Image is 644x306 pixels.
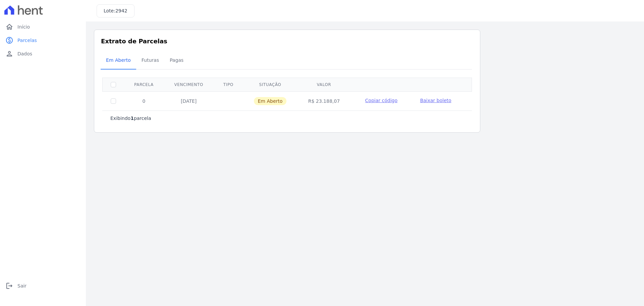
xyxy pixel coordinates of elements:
a: Em Aberto [101,52,136,70]
th: Tipo [214,78,243,91]
a: personDados [3,47,83,60]
span: Em Aberto [254,97,287,105]
span: Pagas [166,53,187,67]
i: paid [5,36,13,44]
th: Valor [298,78,351,91]
a: logoutSair [3,279,83,293]
span: Baixar boleto [420,98,451,103]
td: R$ 23.188,07 [298,91,351,111]
span: Futuras [138,53,163,67]
span: Sair [17,282,26,289]
a: paidParcelas [3,34,83,47]
h3: Extrato de Parcelas [101,37,473,46]
span: Em Aberto [102,53,135,67]
td: 0 [124,91,164,111]
span: Início [17,24,30,30]
a: Futuras [136,52,164,70]
span: 2942 [115,8,127,13]
h3: Lote: [104,7,127,14]
i: home [5,23,13,31]
a: Baixar boleto [420,97,451,104]
p: Exibindo parcela [110,115,151,122]
th: Vencimento [164,78,214,91]
i: logout [5,282,13,290]
b: 1 [130,116,134,121]
a: Pagas [164,52,189,70]
button: Copiar código [359,97,404,104]
span: Parcelas [17,37,37,44]
td: [DATE] [164,91,214,111]
span: Copiar código [365,98,397,103]
a: homeInício [3,20,83,34]
th: Situação [243,78,297,91]
i: person [5,50,13,58]
span: Dados [17,50,32,57]
th: Parcela [124,78,164,91]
